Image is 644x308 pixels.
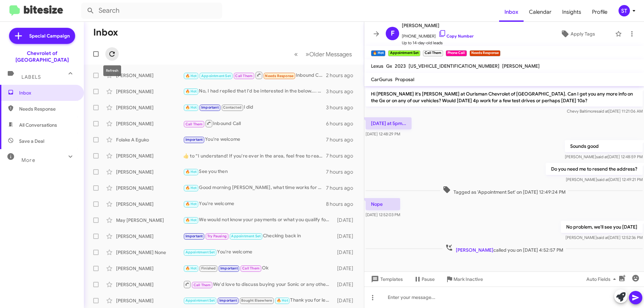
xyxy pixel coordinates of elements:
a: Copy Number [438,34,474,39]
small: 🔥 Hot [371,50,385,56]
span: « [294,50,298,58]
span: 🔥 Hot [185,186,197,190]
button: Pause [408,273,440,285]
p: Nope [366,198,400,210]
span: Gx [386,63,392,69]
div: [PERSON_NAME] [116,72,183,79]
span: Contacted [223,105,241,110]
div: Ok [183,264,334,272]
span: [PERSON_NAME] [DATE] 12:52:36 PM [566,235,643,240]
span: 🔥 Hot [185,170,197,174]
div: [PERSON_NAME] [116,152,183,159]
div: [PERSON_NAME] None [116,249,183,256]
div: Inbound Call [183,119,326,128]
div: [PERSON_NAME] [116,281,183,288]
span: Call Them [194,283,211,287]
div: See you then [183,168,326,176]
span: called you on [DATE] 4:52:57 PM [442,244,566,253]
span: Important [185,137,203,142]
div: 3 hours ago [326,88,359,95]
span: Proposal [395,76,414,82]
a: Profile [587,2,613,22]
div: [DATE] [334,297,359,304]
span: Appointment Set [231,234,261,238]
div: Thank you for letting me know [183,297,334,304]
span: Appointment Set [201,74,231,78]
div: Refresh [103,65,121,76]
div: I did [183,104,326,111]
span: [PERSON_NAME] [DATE] 12:48:59 PM [565,154,643,159]
span: 2023 [395,63,406,69]
div: [PERSON_NAME] [116,233,183,240]
nav: Page navigation example [290,47,356,61]
a: Inbox [499,2,524,22]
div: ST [619,5,630,16]
span: Inbox [19,89,76,96]
small: Call Them [423,50,443,56]
span: [US_VEHICLE_IDENTIFICATION_NUMBER] [409,63,499,69]
div: [PERSON_NAME] [116,265,183,272]
div: No, I had replied that I'd be interested in the below.... After talking more with my husband I'd ... [183,87,326,95]
span: [PERSON_NAME] [456,247,493,253]
div: 8 hours ago [326,201,359,207]
span: Call Them [242,266,260,270]
div: [DATE] [334,265,359,272]
a: Insights [557,2,587,22]
span: Templates [370,273,403,285]
span: Labels [21,74,41,80]
span: All Conversations [19,122,57,128]
span: Important [185,234,203,238]
span: Apply Tags [571,28,595,40]
span: F [391,28,394,39]
span: Important [220,266,238,270]
div: Inbound Call [183,71,326,79]
span: [PERSON_NAME] [DATE] 12:49:21 PM [566,177,643,182]
input: Search [81,3,222,19]
div: 7 hours ago [326,152,359,159]
span: Call Them [235,74,253,78]
span: said at [597,109,608,114]
p: No problem, we'll see you [DATE] [561,221,643,233]
span: 🔥 Hot [185,89,197,94]
span: Needs Response [19,106,76,112]
span: [PERSON_NAME] [502,63,540,69]
div: You're welcome [183,248,334,256]
div: 3 hours ago [326,104,359,111]
span: 🔥 Hot [185,218,197,222]
small: Appointment Set [388,50,420,56]
div: 7 hours ago [326,136,359,143]
button: Mark Inactive [440,273,488,285]
span: said at [596,154,608,159]
h1: Inbox [93,27,118,38]
div: You're welcome [183,136,326,143]
span: Finished [201,266,216,270]
span: [DATE] 12:48:29 PM [366,131,400,136]
div: [DATE] [334,217,359,224]
div: [PERSON_NAME] [116,88,183,95]
button: Apply Tags [543,28,612,40]
span: [PERSON_NAME] [402,21,474,29]
div: 6 hours ago [326,120,359,127]
span: Lexus [371,63,383,69]
div: Good morning [PERSON_NAME], what time works for you to stop by [DATE]? [183,184,326,192]
span: [DATE] 12:52:03 PM [366,212,400,217]
div: 2 hours ago [326,72,359,79]
span: Call Them [185,122,203,126]
span: 🔥 Hot [185,202,197,206]
span: 🔥 Hot [185,74,197,78]
div: May [PERSON_NAME] [116,217,183,224]
span: Pause [422,273,435,285]
p: Hi [PERSON_NAME] it's [PERSON_NAME] at Ourisman Chevrolet of [GEOGRAPHIC_DATA]. Can I get you any... [366,88,643,107]
span: More [21,157,35,163]
div: Checking back in [183,232,334,240]
button: ST [613,5,637,16]
small: Phone Call [446,50,467,56]
div: [PERSON_NAME] [116,120,183,127]
div: [PERSON_NAME] [116,169,183,175]
div: ​👍​ to “ I understand! If you're ever in the area, feel free to reach out ” [183,152,326,159]
button: Auto Fields [581,273,624,285]
div: [DATE] [334,249,359,256]
span: Appointment Set [185,250,215,254]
